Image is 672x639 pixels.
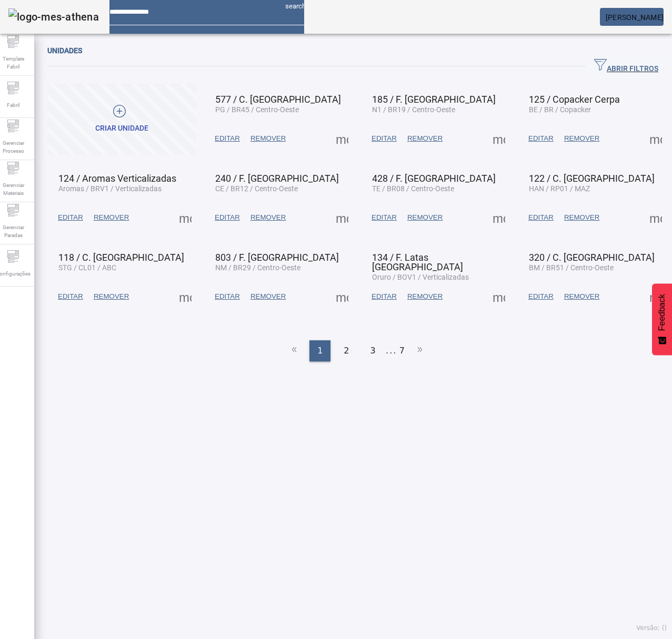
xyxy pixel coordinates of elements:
[333,129,352,148] button: Mais
[215,184,298,193] span: CE / BR12 / Centro-Oeste
[564,212,599,223] span: REMOVER
[523,287,559,306] button: EDITAR
[333,287,352,306] button: Mais
[176,287,195,306] button: Mais
[523,208,559,227] button: EDITAR
[402,208,448,227] button: REMOVER
[58,291,83,302] span: EDITAR
[176,208,195,227] button: Mais
[528,133,554,144] span: EDITAR
[636,624,667,632] span: Versão: ()
[215,252,339,263] span: 803 / F. [GEOGRAPHIC_DATA]
[386,340,397,361] li: ...
[489,129,508,148] button: Mais
[402,129,448,148] button: REMOVER
[372,133,397,144] span: EDITAR
[47,84,196,155] button: Criar unidade
[370,345,376,357] span: 3
[344,345,349,357] span: 2
[58,184,162,193] span: Aromas / BRV1 / Verticalizadas
[489,287,508,306] button: Mais
[95,123,148,134] div: Criar unidade
[372,105,455,114] span: N1 / BR19 / Centro-Oeste
[245,208,291,227] button: REMOVER
[58,173,176,184] span: 124 / Aromas Verticalizadas
[489,208,508,227] button: Mais
[333,208,352,227] button: Mais
[529,184,590,193] span: HAN / RP01 / MAZ
[399,340,405,361] li: 7
[594,58,658,74] span: ABRIR FILTROS
[529,94,620,105] span: 125 / Copacker Cerpa
[529,252,655,263] span: 320 / C. [GEOGRAPHIC_DATA]
[250,212,286,223] span: REMOVER
[250,133,286,144] span: REMOVER
[372,252,463,272] span: 134 / F. Latas [GEOGRAPHIC_DATA]
[657,294,667,331] span: Feedback
[586,57,667,76] button: ABRIR FILTROS
[366,287,402,306] button: EDITAR
[58,252,184,263] span: 118 / C. [GEOGRAPHIC_DATA]
[88,287,134,306] button: REMOVER
[559,129,605,148] button: REMOVER
[529,173,655,184] span: 122 / C. [GEOGRAPHIC_DATA]
[215,291,240,302] span: EDITAR
[372,94,496,105] span: 185 / F. [GEOGRAPHIC_DATA]
[523,129,559,148] button: EDITAR
[407,212,443,223] span: REMOVER
[559,287,605,306] button: REMOVER
[407,133,443,144] span: REMOVER
[215,263,300,272] span: NM / BR29 / Centro-Oeste
[88,208,134,227] button: REMOVER
[407,291,443,302] span: REMOVER
[529,105,591,114] span: BE / BR / Copacker
[4,98,23,112] span: Fabril
[8,8,99,25] img: logo-mes-athena
[529,263,614,272] span: BM / BR51 / Centro-Oeste
[53,287,88,306] button: EDITAR
[372,173,496,184] span: 428 / F. [GEOGRAPHIC_DATA]
[250,291,286,302] span: REMOVER
[528,212,554,223] span: EDITAR
[646,208,665,227] button: Mais
[528,291,554,302] span: EDITAR
[58,212,83,223] span: EDITAR
[245,129,291,148] button: REMOVER
[366,208,402,227] button: EDITAR
[564,291,599,302] span: REMOVER
[606,13,664,22] span: [PERSON_NAME]
[58,263,116,272] span: STG / CL01 / ABC
[209,287,245,306] button: EDITAR
[215,212,240,223] span: EDITAR
[215,94,341,105] span: 577 / C. [GEOGRAPHIC_DATA]
[53,208,88,227] button: EDITAR
[209,208,245,227] button: EDITAR
[652,283,672,355] button: Feedback - Mostrar pesquisa
[215,105,299,114] span: PG / BR45 / Centro-Oeste
[245,287,291,306] button: REMOVER
[209,129,245,148] button: EDITAR
[564,133,599,144] span: REMOVER
[47,46,82,55] span: Unidades
[646,129,665,148] button: Mais
[215,133,240,144] span: EDITAR
[372,184,454,193] span: TE / BR08 / Centro-Oeste
[372,291,397,302] span: EDITAR
[215,173,339,184] span: 240 / F. [GEOGRAPHIC_DATA]
[402,287,448,306] button: REMOVER
[366,129,402,148] button: EDITAR
[646,287,665,306] button: Mais
[94,212,129,223] span: REMOVER
[94,291,129,302] span: REMOVER
[372,212,397,223] span: EDITAR
[559,208,605,227] button: REMOVER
